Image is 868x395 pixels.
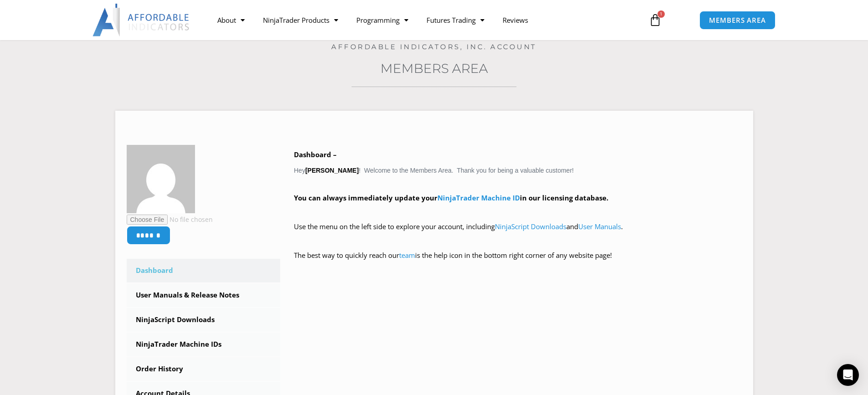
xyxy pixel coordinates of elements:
[657,10,665,18] span: 1
[493,10,537,31] a: Reviews
[294,221,742,246] p: Use the menu on the left side to explore your account, including and .
[578,222,621,231] a: User Manuals
[294,193,608,202] strong: You can always immediately update your in our licensing database.
[208,10,254,31] a: About
[437,193,520,202] a: NinjaTrader Machine ID
[127,333,281,356] a: NinjaTrader Machine IDs
[294,249,742,275] p: The best way to quickly reach our is the help icon in the bottom right corner of any website page!
[399,251,415,260] a: team
[635,7,675,33] a: 1
[127,145,195,213] img: 87519cc4ea95a5d4e355e3fcd5e0134badef6cc53cd4090d04eeaebf9a9adeba
[331,42,537,51] a: Affordable Indicators, Inc. Account
[127,308,281,332] a: NinjaScript Downloads
[495,222,566,231] a: NinjaScript Downloads
[305,167,359,174] strong: [PERSON_NAME]
[699,11,776,30] a: MEMBERS AREA
[92,4,190,36] img: LogoAI | Affordable Indicators – NinjaTrader
[127,283,281,307] a: User Manuals & Release Notes
[208,10,638,31] nav: Menu
[294,150,337,159] b: Dashboard –
[294,149,742,275] div: Hey ! Welcome to the Members Area. Thank you for being a valuable customer!
[417,10,493,31] a: Futures Trading
[709,17,766,24] span: MEMBERS AREA
[127,357,281,381] a: Order History
[380,61,488,76] a: Members Area
[347,10,417,31] a: Programming
[837,364,859,386] div: Open Intercom Messenger
[254,10,347,31] a: NinjaTrader Products
[127,259,281,282] a: Dashboard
